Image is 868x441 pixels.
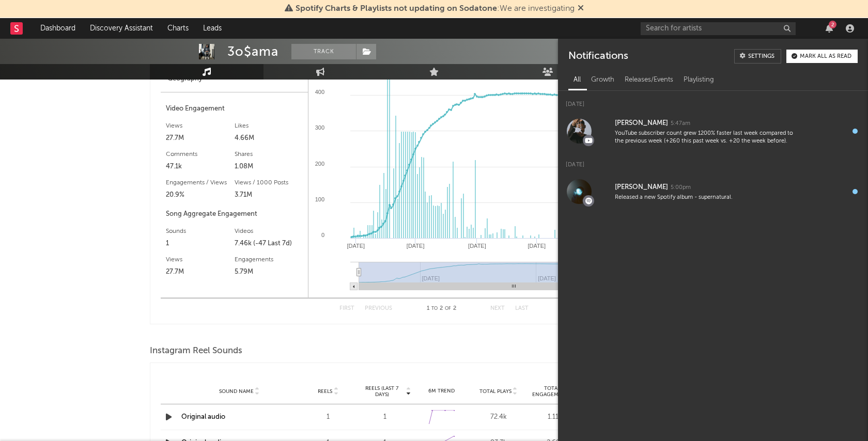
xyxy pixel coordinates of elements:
[166,238,235,250] div: 1
[568,49,628,64] div: Notifications
[33,18,83,39] a: Dashboard
[558,171,868,212] a: [PERSON_NAME]5:00pmReleased a new Spotify album - supernatural.
[302,412,354,422] div: 1
[530,385,575,398] span: Total Engagements
[530,412,581,422] div: 1.11k
[166,225,235,238] div: Sounds
[586,71,619,89] div: Growth
[359,385,405,398] span: Reels (last 7 days)
[407,243,425,249] text: [DATE]
[315,89,324,95] text: 400
[235,254,303,266] div: Engagements
[235,266,303,278] div: 5.79M
[160,18,196,39] a: Charts
[445,306,451,311] span: of
[619,71,678,89] div: Releases/Events
[227,44,278,59] div: 3o$ama
[615,130,797,146] div: YouTube subscriber count grew 1200% faster last week compared to the previous week (+260 this pas...
[166,148,235,161] div: Comments
[678,71,719,89] div: Playlisting
[235,120,303,132] div: Likes
[166,208,303,220] div: Song Aggregate Engagement
[166,254,235,266] div: Views
[83,18,160,39] a: Discovery Assistant
[291,44,356,59] button: Track
[671,120,690,128] div: 5:47am
[431,306,438,311] span: to
[150,345,242,357] span: Instagram Reel Sounds
[641,22,796,35] input: Search for artists
[515,306,529,311] button: Last
[558,111,868,151] a: [PERSON_NAME]5:47amYouTube subscriber count grew 1200% faster last week compared to the previous ...
[490,306,505,311] button: Next
[734,49,781,64] a: Settings
[315,124,324,131] text: 300
[235,189,303,201] div: 3.71M
[528,243,546,249] text: [DATE]
[365,306,392,311] button: Previous
[166,132,235,145] div: 27.7M
[235,132,303,145] div: 4.66M
[166,161,235,173] div: 47.1k
[235,177,303,189] div: Views / 1000 Posts
[359,412,411,422] div: 1
[196,18,229,39] a: Leads
[166,266,235,278] div: 27.7M
[468,243,486,249] text: [DATE]
[568,71,586,89] div: All
[339,306,354,311] button: First
[671,184,691,192] div: 5:00pm
[347,243,365,249] text: [DATE]
[826,24,833,33] button: 2
[473,412,524,422] div: 72.4k
[615,117,668,130] div: [PERSON_NAME]
[315,196,324,202] text: 100
[615,194,797,201] div: Released a new Spotify album - supernatural.
[315,161,324,167] text: 200
[166,177,235,189] div: Engagements / Views
[296,5,575,13] span: : We are investigating
[321,232,324,238] text: 0
[578,5,584,13] span: Dismiss
[615,181,668,194] div: [PERSON_NAME]
[558,91,868,111] div: [DATE]
[219,388,254,395] span: Sound Name
[166,120,235,132] div: Views
[558,151,868,171] div: [DATE]
[829,21,836,28] div: 2
[318,388,332,395] span: Reels
[235,225,303,238] div: Videos
[413,303,470,315] div: 1 2 2
[166,189,235,201] div: 20.9%
[181,414,225,420] a: Original audio
[235,148,303,161] div: Shares
[786,50,858,63] button: Mark all as read
[748,54,774,59] div: Settings
[479,388,512,395] span: Total Plays
[296,5,497,13] span: Spotify Charts & Playlists not updating on Sodatone
[235,238,303,250] div: 7.46k (-47 Last 7d)
[800,54,851,59] div: Mark all as read
[235,161,303,173] div: 1.08M
[416,387,468,395] div: 6M Trend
